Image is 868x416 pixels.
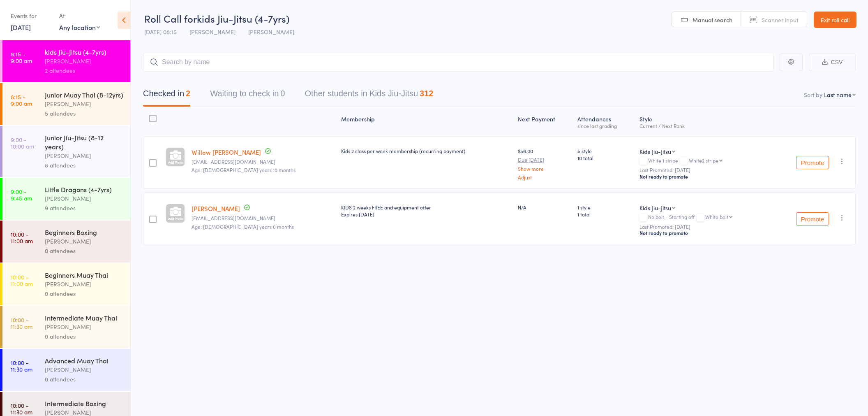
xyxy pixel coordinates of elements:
[45,289,123,298] div: 0 attendees
[45,365,123,374] div: [PERSON_NAME]
[2,40,130,82] a: 8:15 -9:00 amkids Jiu-Jitsu (4-7yrs)[PERSON_NAME]2 attendees
[11,136,34,149] time: 9:00 - 10:00 am
[639,173,767,180] div: Not ready to promote
[639,158,767,165] div: White 1 stripe
[45,237,123,246] div: [PERSON_NAME]
[518,147,571,180] div: $56.00
[2,263,130,305] a: 10:00 -11:00 amBeginners Muay Thai[PERSON_NAME]0 attendees
[577,211,633,218] span: 1 total
[197,12,289,25] span: kids Jiu-Jitsu (4-7yrs)
[45,194,123,203] div: [PERSON_NAME]
[192,148,261,156] a: Willow [PERSON_NAME]
[577,147,633,154] span: 5 style
[2,178,130,220] a: 9:00 -9:45 amLittle Dragons (4-7yrs)[PERSON_NAME]9 attendees
[814,12,856,28] a: Exit roll call
[762,16,799,24] span: Scanner input
[45,270,123,279] div: Beginners Muay Thai
[144,12,197,25] span: Roll Call for
[11,51,32,64] time: 8:15 - 9:00 am
[639,167,767,173] small: Last Promoted: [DATE]
[639,230,767,236] div: Not ready to promote
[45,151,123,160] div: [PERSON_NAME]
[693,16,732,24] span: Manual search
[45,109,123,118] div: 5 attendees
[59,23,100,32] div: Any location
[186,89,190,98] div: 2
[11,274,33,287] time: 10:00 - 11:00 am
[45,279,123,289] div: [PERSON_NAME]
[2,221,130,263] a: 10:00 -11:00 amBeginners Boxing[PERSON_NAME]0 attendees
[45,356,123,365] div: Advanced Muay Thai
[577,154,633,161] span: 10 total
[639,147,671,156] div: Kids Jiu-Jitsu
[639,224,767,230] small: Last Promoted: [DATE]
[59,9,100,23] div: At
[2,306,130,348] a: 10:00 -11:30 amIntermediate Muay Thai[PERSON_NAME]0 attendees
[804,91,822,99] label: Sort by
[45,185,123,194] div: Little Dragons (4-7yrs)
[824,91,852,99] div: Last name
[11,93,32,107] time: 8:15 - 9:00 am
[45,313,123,322] div: Intermediate Muay Thai
[192,204,240,213] a: [PERSON_NAME]
[143,85,190,107] button: Checked in2
[518,157,571,163] small: Due [DATE]
[192,223,294,230] span: Age: [DEMOGRAPHIC_DATA] years 0 months
[341,211,511,218] div: Expires [DATE]
[796,156,829,169] button: Promote
[796,212,829,225] button: Promote
[45,322,123,332] div: [PERSON_NAME]
[189,28,235,36] span: [PERSON_NAME]
[45,47,123,56] div: kids Jiu-Jitsu (4-7yrs)
[420,89,433,98] div: 312
[45,56,123,66] div: [PERSON_NAME]
[280,89,285,98] div: 0
[45,203,123,213] div: 9 attendees
[577,204,633,211] span: 1 style
[639,214,767,221] div: No belt - Starting off
[11,402,32,415] time: 10:00 - 11:30 am
[45,90,123,99] div: Junior Muay Thai (8-12yrs)
[2,83,130,125] a: 8:15 -9:00 amJunior Muay Thai (8-12yrs)[PERSON_NAME]5 attendees
[809,53,856,71] button: CSV
[45,374,123,384] div: 0 attendees
[45,228,123,237] div: Beginners Boxing
[11,9,51,23] div: Events for
[515,111,574,132] div: Next Payment
[45,246,123,256] div: 0 attendees
[2,126,130,177] a: 9:00 -10:00 amJunior Jiu-Jitsu (8-12 years)[PERSON_NAME]8 attendees
[210,85,285,107] button: Waiting to check in0
[248,28,294,36] span: [PERSON_NAME]
[705,214,728,219] div: White belt
[144,28,177,36] span: [DATE] 08:15
[11,23,31,32] a: [DATE]
[689,158,718,163] div: White2 stripe
[143,53,773,72] input: Search by name
[2,349,130,391] a: 10:00 -11:30 amAdvanced Muay Thai[PERSON_NAME]0 attendees
[639,204,671,212] div: Kids Jiu-Jitsu
[636,111,771,132] div: Style
[192,166,295,173] span: Age: [DEMOGRAPHIC_DATA] years 10 months
[192,159,335,165] small: jaye.oldridge88@gmail.com
[45,66,123,75] div: 2 attendees
[45,332,123,341] div: 0 attendees
[45,99,123,109] div: [PERSON_NAME]
[45,133,123,151] div: Junior Jiu-Jitsu (8-12 years)
[11,316,32,330] time: 10:00 - 11:30 am
[338,111,515,132] div: Membership
[11,188,32,201] time: 9:00 - 9:45 am
[11,231,33,244] time: 10:00 - 11:00 am
[341,204,511,218] div: KIDS 2 weeks FREE and equipment offer
[341,147,511,154] div: Kids 2 class per week membership (recurring payment)
[305,85,433,107] button: Other students in Kids Jiu-Jitsu312
[574,111,636,132] div: Atten­dances
[577,123,633,128] div: since last grading
[518,166,571,171] a: Show more
[11,359,32,372] time: 10:00 - 11:30 am
[45,399,123,408] div: Intermediate Boxing
[45,160,123,170] div: 8 attendees
[639,123,767,128] div: Current / Next Rank
[518,174,571,180] a: Adjust
[518,204,571,211] div: N/A
[192,215,335,221] small: alisha_king@hotmail.com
